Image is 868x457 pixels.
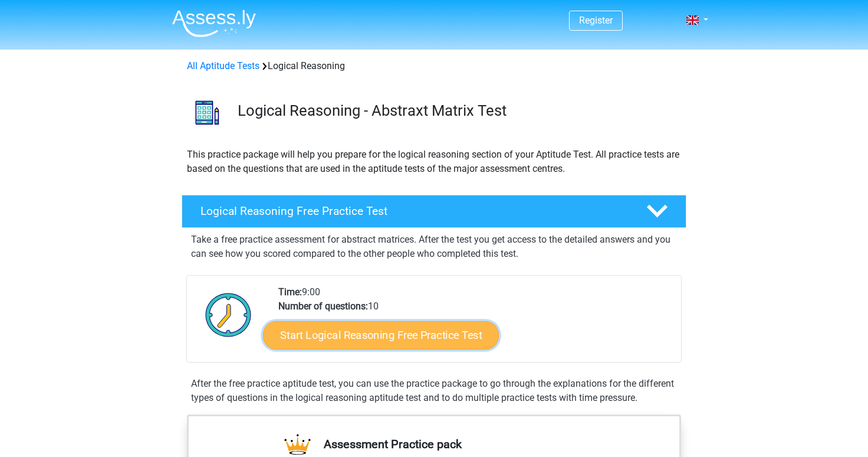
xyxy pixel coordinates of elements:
div: After the free practice aptitude test, you can use the practice package to go through the explana... [186,377,682,405]
img: Assessly [172,9,256,37]
img: logical reasoning [182,87,232,138]
p: This practice package will help you prepare for the logical reasoning section of your Aptitude Te... [187,148,681,176]
h4: Logical Reasoning Free Practice Test [200,204,627,218]
a: Register [579,15,613,26]
b: Time: [278,286,302,298]
p: Take a free practice assessment for abstract matrices. After the test you get access to the detai... [191,233,677,261]
img: Clock [199,285,258,344]
div: Logical Reasoning [182,59,686,73]
h3: Logical Reasoning - Abstraxt Matrix Test [238,102,677,120]
a: Start Logical Reasoning Free Practice Test [263,321,499,349]
a: Logical Reasoning Free Practice Test [177,195,691,228]
div: 9:00 10 [269,285,680,362]
a: All Aptitude Tests [187,60,259,71]
b: Number of questions: [278,301,368,312]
